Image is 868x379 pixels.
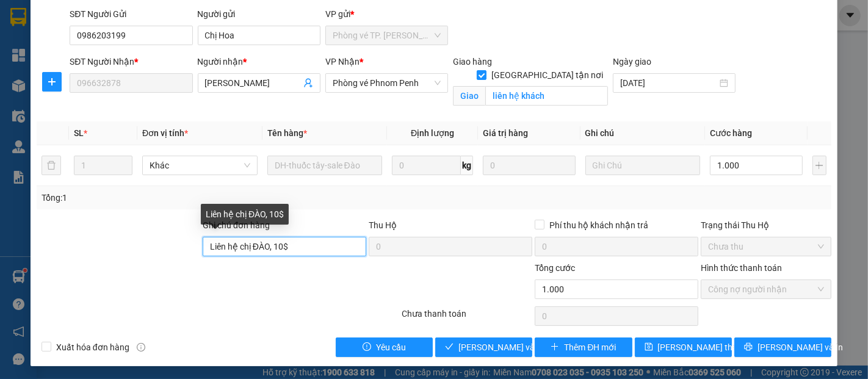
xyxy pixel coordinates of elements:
button: check[PERSON_NAME] và Giao hàng [435,337,532,357]
span: Phí thu hộ khách nhận trả [544,218,653,232]
span: Tên hàng [267,128,307,138]
div: Người gửi [198,7,320,21]
button: plus [42,72,62,92]
input: Ghi Chú [585,156,701,175]
div: Trạng thái Thu Hộ [701,218,831,232]
span: Giá trị hàng [483,128,528,138]
span: [GEOGRAPHIC_DATA] tận nơi [486,68,608,82]
span: Thêm ĐH mới [564,341,616,354]
button: plus [812,156,827,175]
input: Ngày giao [620,76,717,90]
span: Xuất hóa đơn hàng [51,341,134,354]
input: 0 [483,156,575,175]
div: Liên hệ chị ĐÀO, 10$ [201,204,289,225]
button: delete [42,156,61,175]
span: Giao [453,86,485,106]
span: Thu Hộ [369,220,397,230]
span: [PERSON_NAME] và Giao hàng [458,341,576,354]
div: Tổng: 1 [42,191,336,204]
span: Giao hàng [453,57,492,67]
label: Hình thức thanh toán [701,263,782,273]
span: plus [551,342,559,352]
span: Công nợ người nhận [708,280,824,298]
span: kg [461,156,473,175]
span: [PERSON_NAME] và In [758,341,843,354]
span: Chưa thu [708,237,824,256]
span: Yêu cầu [376,341,406,354]
span: [PERSON_NAME] thay đổi [658,341,756,354]
span: save [645,342,653,352]
div: SĐT Người Gửi [70,7,192,21]
input: Ghi chú đơn hàng [203,237,366,256]
span: Định lượng [411,128,454,138]
button: exclamation-circleYêu cầu [336,337,433,357]
span: exclamation-circle [363,342,371,352]
span: VP Nhận [325,57,360,67]
button: printer[PERSON_NAME] và In [734,337,831,357]
div: Người nhận [198,55,320,68]
div: SĐT Người Nhận [70,55,192,68]
span: Cước hàng [710,128,752,138]
span: SL [74,128,84,138]
th: Ghi chú [580,121,706,145]
span: Tổng cước [535,263,575,273]
span: Phòng vé TP. Hồ Chí Minh [333,26,441,45]
label: Ngày giao [613,57,651,67]
input: Giao tận nơi [485,86,608,106]
div: Chưa thanh toán [401,307,534,328]
span: info-circle [137,343,145,352]
button: plusThêm ĐH mới [535,337,632,357]
span: Khác [150,156,250,175]
span: plus [43,77,61,87]
input: VD: Bàn, Ghế [267,156,383,175]
span: check [445,342,454,352]
button: save[PERSON_NAME] thay đổi [635,337,732,357]
span: Phòng vé Phnom Penh [333,74,441,92]
span: printer [744,342,753,352]
div: VP gửi [325,7,448,21]
span: Đơn vị tính [142,128,188,138]
span: user-add [303,78,313,88]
